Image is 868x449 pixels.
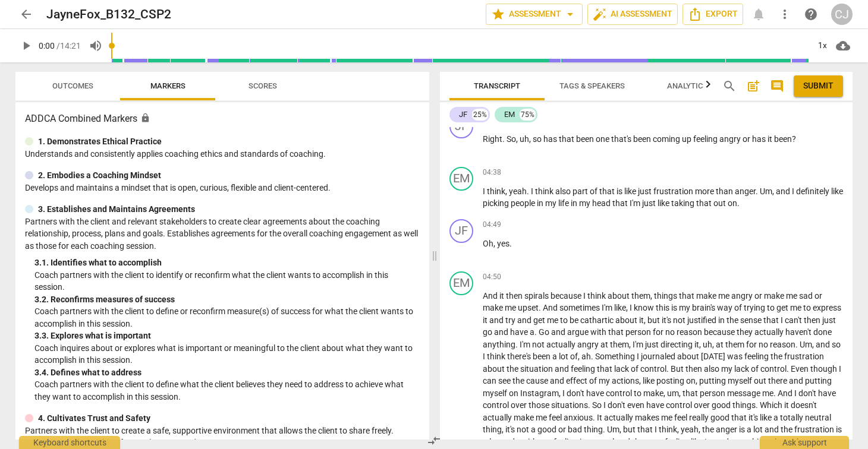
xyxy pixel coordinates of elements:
[665,327,677,337] span: no
[615,315,639,325] span: about
[559,303,602,312] span: sometimes
[449,167,473,191] div: Change speaker
[483,134,502,144] span: Right
[602,303,614,312] span: I'm
[150,81,185,90] span: Markers
[539,303,543,312] span: .
[770,79,784,93] span: comment
[530,327,534,337] span: a
[537,198,545,208] span: in
[511,198,537,208] span: people
[760,186,772,196] span: Um
[803,303,813,312] span: to
[552,352,559,361] span: a
[744,303,767,312] span: trying
[794,75,843,97] button: Please Do Not Submit until your Assessment is Complete
[737,327,754,337] span: they
[494,327,510,337] span: and
[721,364,734,374] span: my
[653,327,665,337] span: for
[645,340,661,349] span: just
[633,340,645,349] span: I'm
[768,77,787,96] button: Show/Hide comments
[712,340,716,349] span: ,
[483,303,505,312] span: make
[836,39,850,53] span: cloud_download
[658,198,671,208] span: like
[804,315,822,325] span: then
[507,352,533,361] span: there's
[25,216,420,252] p: Partners with the client and relevant stakeholders to create clear agreements about the coaching ...
[34,305,420,330] p: Coach partners with the client to define or reconfirm measure(s) of success for what the client w...
[483,198,511,208] span: picking
[612,198,630,208] span: that
[754,291,764,301] span: or
[656,303,671,312] span: this
[19,7,33,21] span: arrow_back
[816,340,832,349] span: and
[520,109,536,121] div: 75%
[506,291,524,301] span: then
[717,303,734,312] span: way
[671,364,685,374] span: But
[535,186,555,196] span: think
[577,340,600,349] span: angry
[614,303,626,312] span: like
[787,364,791,374] span: .
[483,315,489,325] span: it
[746,79,760,93] span: post_add
[692,303,717,312] span: brain's
[505,186,509,196] span: ,
[720,77,739,96] button: Search
[694,340,699,349] span: it
[822,315,836,325] span: just
[507,134,516,144] span: So
[688,7,738,21] span: Export
[483,352,487,361] span: I
[590,327,608,337] span: with
[661,340,694,349] span: directing
[776,186,792,196] span: and
[46,7,171,22] h2: JayneFox_B132_CSP2
[520,364,555,374] span: situation
[34,257,420,269] div: 3. 1. Identifies what to accomplish
[559,81,625,90] span: Tags & Speakers
[716,186,735,196] span: than
[52,81,93,90] span: Outcomes
[641,352,677,361] span: journaled
[704,327,737,337] span: because
[559,352,570,361] span: lot
[545,198,558,208] span: my
[611,134,633,144] span: that's
[677,327,704,337] span: reason
[499,291,506,301] span: it
[596,134,611,144] span: one
[799,291,814,301] span: sad
[589,376,599,385] span: of
[756,186,760,196] span: .
[534,327,539,337] span: .
[505,315,517,325] span: try
[647,315,662,325] span: but
[25,112,420,126] h3: ADDCA Combined Markers
[727,315,740,325] span: the
[673,315,687,325] span: not
[524,291,551,301] span: spirals
[531,186,535,196] span: I
[510,239,512,248] span: .
[790,303,803,312] span: me
[610,340,629,349] span: them
[626,303,630,312] span: ,
[666,364,671,374] span: .
[590,186,599,196] span: of
[558,198,571,208] span: life
[597,364,614,374] span: that
[784,352,824,361] span: frustration
[140,113,150,123] span: Assessment is enabled for this document. The competency model is locked and follows the assessmen...
[671,303,679,312] span: is
[630,303,634,312] span: I
[551,291,583,301] span: because
[839,364,841,374] span: I
[785,315,804,325] span: can't
[725,340,746,349] span: them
